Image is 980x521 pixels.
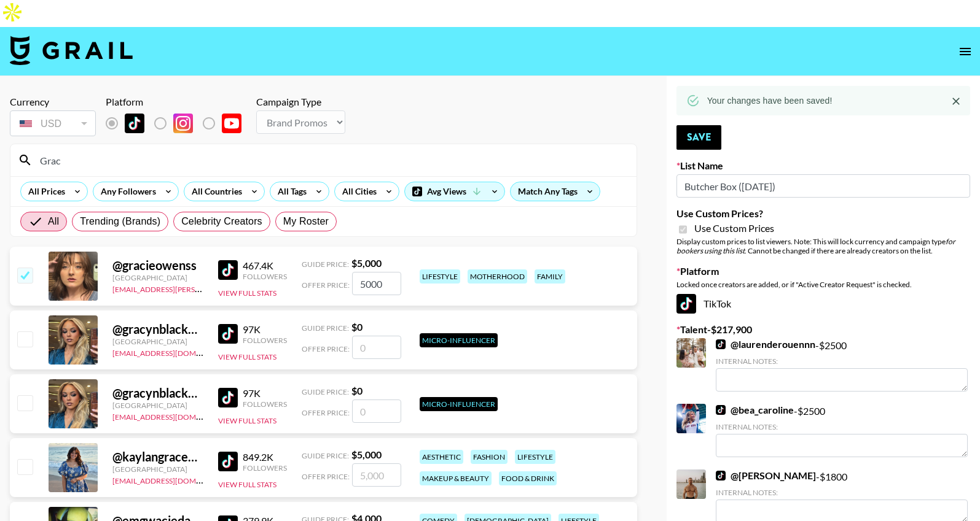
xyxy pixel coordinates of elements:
a: @laurenderouennn [716,338,815,350]
div: Followers [243,463,287,473]
div: Followers [243,272,287,281]
span: Offer Price: [302,344,350,353]
label: List Name [676,160,970,172]
div: [GEOGRAPHIC_DATA] [112,401,203,410]
span: Offer Price: [302,280,350,290]
span: Guide Price: [302,451,349,460]
div: All Countries [184,182,245,201]
strong: $ 0 [351,385,363,396]
img: TikTok [676,294,696,314]
button: Close [947,92,965,110]
img: TikTok [218,388,238,407]
div: List locked to TikTok. [106,110,251,136]
input: 0 [352,399,401,423]
img: TikTok [125,114,144,133]
div: Match Any Tags [511,182,600,201]
div: @ gracynblackmore [112,385,203,401]
input: Search by User Name [33,150,629,170]
span: Guide Price: [302,260,349,269]
div: Currency [10,96,96,108]
span: Offer Price: [302,408,350,417]
button: View Full Stats [218,288,276,298]
div: Followers [243,336,287,345]
div: Locked once creators are added, or if "Active Creator Request" is checked. [676,280,970,289]
div: lifestyle [515,450,555,464]
div: Followers [243,399,287,409]
div: @ gracynblackmore [112,322,203,337]
span: Celebrity Creators [181,214,262,229]
img: Grail Talent [10,36,133,65]
span: My Roster [283,214,329,229]
input: 5,000 [352,463,401,487]
div: [GEOGRAPHIC_DATA] [112,273,203,282]
img: TikTok [716,339,726,349]
div: - $ 2500 [716,338,968,392]
div: makeup & beauty [420,471,492,485]
span: Use Custom Prices [694,222,774,234]
div: All Prices [21,182,68,201]
a: [EMAIL_ADDRESS][DOMAIN_NAME] [112,410,236,422]
strong: $ 5,000 [351,449,382,460]
strong: $ 0 [351,321,363,333]
button: View Full Stats [218,416,276,425]
img: TikTok [218,452,238,471]
div: Avg Views [405,182,504,201]
div: @ gracieowenss [112,258,203,273]
label: Platform [676,265,970,277]
span: All [48,214,59,229]
em: for bookers using this list [676,237,955,255]
div: All Tags [270,182,309,201]
div: TikTok [676,294,970,314]
input: 0 [352,336,401,359]
div: Internal Notes: [716,357,968,366]
img: Instagram [173,114,193,133]
div: - $ 2500 [716,404,968,457]
button: View Full Stats [218,352,276,361]
div: fashion [471,450,508,464]
div: All Cities [335,182,379,201]
button: open drawer [953,39,978,64]
div: 97K [243,323,287,336]
div: Platform [106,96,251,108]
a: [EMAIL_ADDRESS][DOMAIN_NAME] [112,346,236,358]
div: Micro-Influencer [420,333,498,347]
div: motherhood [468,269,527,284]
button: View Full Stats [218,480,276,489]
a: [EMAIL_ADDRESS][DOMAIN_NAME] [112,474,236,485]
input: 5,000 [352,272,401,295]
span: Offer Price: [302,472,350,481]
div: 97K [243,387,287,399]
div: [GEOGRAPHIC_DATA] [112,337,203,346]
div: Display custom prices to list viewers. Note: This will lock currency and campaign type . Cannot b... [676,237,970,255]
a: @bea_caroline [716,404,794,416]
div: Internal Notes: [716,488,968,497]
div: food & drink [499,471,557,485]
img: TikTok [218,260,238,280]
div: family [535,269,565,284]
button: Save [676,125,721,150]
img: YouTube [222,114,241,133]
div: Currency is locked to USD [10,108,96,139]
span: Guide Price: [302,387,349,396]
div: USD [12,113,93,134]
div: Any Followers [93,182,159,201]
div: Campaign Type [256,96,345,108]
label: Use Custom Prices? [676,207,970,220]
img: TikTok [716,405,726,415]
a: @[PERSON_NAME] [716,469,816,482]
label: Talent - $ 217,900 [676,323,970,336]
img: TikTok [218,324,238,344]
img: TikTok [716,471,726,480]
div: @ kaylangracehedenskog [112,449,203,465]
span: Guide Price: [302,323,349,333]
div: 467.4K [243,260,287,272]
span: Trending (Brands) [80,214,160,229]
a: [EMAIL_ADDRESS][PERSON_NAME][DOMAIN_NAME] [112,282,294,294]
strong: $ 5,000 [351,257,382,269]
div: [GEOGRAPHIC_DATA] [112,465,203,474]
div: lifestyle [420,269,460,284]
div: 849.2K [243,451,287,463]
div: Your changes have been saved! [707,90,833,112]
div: Micro-Influencer [420,397,498,411]
div: aesthetic [420,450,463,464]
